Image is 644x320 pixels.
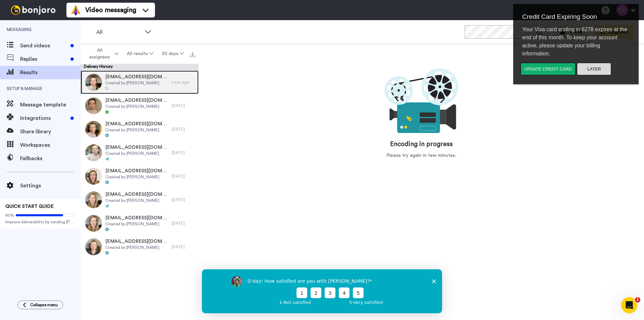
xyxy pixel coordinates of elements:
[20,68,80,77] span: Results
[105,144,168,151] span: [EMAIL_ADDRESS][DOMAIN_NAME]
[5,204,54,209] span: QUICK START GUIDE
[85,238,102,255] img: 1223dd7b-ed39-46a6-9f9d-d1cdd6de24ce-thumb.jpg
[172,174,195,179] div: [DATE]
[5,219,75,225] span: Improve deliverability by sending [PERSON_NAME]’s from your own email
[123,48,158,60] button: All results
[4,20,121,63] div: Your Visa card ending in 6278 expires at the end of this month. To keep your account active, plea...
[202,269,442,313] iframe: Survey by Grant from Bonjoro
[85,74,102,91] img: f48ee5a8-c297-407f-98d6-063941cc8dab-thumb.jpg
[20,128,80,136] span: Share library
[172,244,195,249] div: [DATE]
[8,5,58,15] img: bj-logo-header-white.svg
[86,47,113,60] span: All assignees
[80,94,199,118] a: [EMAIL_ADDRESS][DOMAIN_NAME]Created by [PERSON_NAME][DATE]
[85,144,102,161] img: e6a89711-be90-4230-b50c-654b1778280f-thumb.jpg
[105,104,168,109] span: Created by [PERSON_NAME]
[621,297,637,313] iframe: Intercom live chat
[105,198,168,203] span: Created by [PERSON_NAME]
[85,191,102,208] img: df5641ce-c525-4491-8930-b584bf572b13-thumb.jpg
[172,150,195,155] div: [DATE]
[20,154,80,163] span: Fallbacks
[96,28,141,36] span: All
[20,55,68,63] span: Replies
[157,48,188,60] button: 30 days
[190,52,195,57] img: export.svg
[80,118,199,141] a: [EMAIL_ADDRESS][DOMAIN_NAME]Created by [PERSON_NAME][DATE]
[85,97,102,114] img: c4089bce-5ad0-4dfc-9dc6-906506142a95-thumb.jpg
[85,215,102,232] img: 9a6b456b-b89f-4797-a8f6-032a18af2b9c-thumb.jpg
[80,64,199,71] div: Delivery History
[4,8,121,20] div: Credit Card Expiring Soon
[172,80,195,85] div: 1 min ago
[105,215,168,221] span: [EMAIL_ADDRESS][DOMAIN_NAME]
[80,212,199,235] a: [EMAIL_ADDRESS][DOMAIN_NAME]Created by [PERSON_NAME][DATE]
[20,141,80,149] span: Workspaces
[80,235,199,259] a: [EMAIL_ADDRESS][DOMAIN_NAME]Created by [PERSON_NAME][DATE]
[105,97,168,104] span: [EMAIL_ADDRESS][DOMAIN_NAME]
[105,127,168,133] span: Created by [PERSON_NAME]
[80,141,199,165] a: [EMAIL_ADDRESS][DOMAIN_NAME]Created by [PERSON_NAME][DATE]
[20,101,80,109] span: Message template
[105,191,168,198] span: [EMAIL_ADDRESS][DOMAIN_NAME]
[172,197,195,202] div: [DATE]
[85,5,136,15] span: Video messaging
[172,127,195,132] div: [DATE]
[105,151,168,156] span: Created by [PERSON_NAME]
[64,63,98,75] button: Later
[635,297,640,303] span: 1
[105,80,168,86] span: Created by [PERSON_NAME]
[20,114,68,122] span: Integrations
[105,168,168,174] span: [EMAIL_ADDRESS][DOMAIN_NAME]
[7,63,62,75] button: Update credit card
[188,49,197,59] button: Export all results that match these filters now.
[105,74,168,80] span: [EMAIL_ADDRESS][DOMAIN_NAME]
[105,121,168,127] span: [EMAIL_ADDRESS][DOMAIN_NAME]
[20,182,80,190] span: Settings
[82,44,123,63] button: All assignees
[386,152,457,159] div: Please try again in few minutes.
[105,238,168,245] span: [EMAIL_ADDRESS][DOMAIN_NAME]
[172,103,195,108] div: [DATE]
[80,71,199,94] a: [EMAIL_ADDRESS][DOMAIN_NAME]Created by [PERSON_NAME]1 min ago
[80,188,199,212] a: [EMAIL_ADDRESS][DOMAIN_NAME]Created by [PERSON_NAME][DATE]
[172,221,195,226] div: [DATE]
[70,5,81,15] img: vm-color.svg
[390,140,453,149] div: Encoding in progress
[105,245,168,250] span: Created by [PERSON_NAME]
[5,213,14,218] span: 80%
[30,302,58,308] span: Collapse menu
[105,174,168,180] span: Created by [PERSON_NAME]
[85,168,102,185] img: f540f7dd-051b-47fe-8e08-3f610638e57a-thumb.jpg
[80,165,199,188] a: [EMAIL_ADDRESS][DOMAIN_NAME]Created by [PERSON_NAME][DATE]
[17,301,63,309] button: Collapse menu
[20,42,68,50] span: Send videos
[105,221,168,227] span: Created by [PERSON_NAME]
[85,121,102,138] img: 0d3a15ca-b4fd-4383-86ec-c38e2432ba20-thumb.jpg
[384,64,458,140] div: animation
